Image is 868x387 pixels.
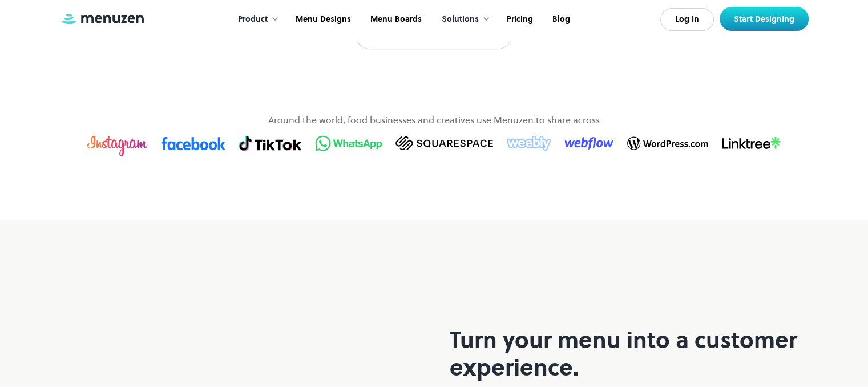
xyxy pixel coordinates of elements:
[450,326,809,381] h2: Turn your menu into a customer experience.
[268,113,600,127] p: Around the world, food businesses and creatives use Menuzen to share across
[720,7,809,31] a: Start Designing
[660,8,714,31] a: Log In
[442,13,479,26] div: Solutions
[360,2,430,37] a: Menu Boards
[430,2,496,37] div: Solutions
[496,2,542,37] a: Pricing
[285,2,360,37] a: Menu Designs
[227,2,285,37] div: Product
[238,13,268,26] div: Product
[542,2,579,37] a: Blog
